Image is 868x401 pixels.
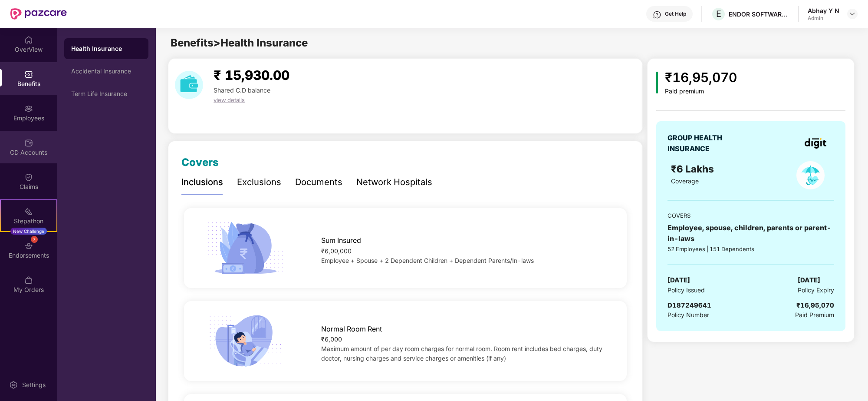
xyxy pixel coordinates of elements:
div: Documents [295,176,342,189]
img: svg+xml;base64,PHN2ZyBpZD0iU2V0dGluZy0yMHgyMCIgeG1sbnM9Imh0dHA6Ly93d3cudzMub3JnLzIwMDAvc3ZnIiB3aW... [9,381,18,389]
span: Maximum amount of per day room charges for normal room. Room rent includes bed charges, duty doct... [321,345,602,362]
span: Coverage [671,177,699,185]
img: svg+xml;base64,PHN2ZyBpZD0iQ0RfQWNjb3VudHMiIGRhdGEtbmFtZT0iQ0QgQWNjb3VudHMiIHhtbG5zPSJodHRwOi8vd3... [24,139,33,147]
div: GROUP HEALTH INSURANCE [667,133,743,154]
div: New Challenge [10,228,47,235]
img: policyIcon [796,161,825,189]
div: Term Life Insurance [71,90,141,97]
span: view details [214,96,245,103]
div: 52 Employees | 151 Dependents [667,245,834,253]
span: D187249641 [667,301,711,309]
img: svg+xml;base64,PHN2ZyB4bWxucz0iaHR0cDovL3d3dy53My5vcmcvMjAwMC9zdmciIHdpZHRoPSIyMSIgaGVpZ2h0PSIyMC... [24,207,33,216]
span: Covers [181,156,219,169]
span: [DATE] [798,275,820,285]
img: icon [656,72,658,93]
span: Employee + Spouse + 2 Dependent Children + Dependent Parents/In-laws [321,257,534,264]
div: Stepathon [1,217,56,225]
span: Benefits > Health Insurance [171,36,308,49]
div: ₹16,95,070 [796,300,834,311]
div: Admin [808,15,839,22]
img: svg+xml;base64,PHN2ZyBpZD0iSG9tZSIgeG1sbnM9Imh0dHA6Ly93d3cudzMub3JnLzIwMDAvc3ZnIiB3aWR0aD0iMjAiIG... [24,36,33,44]
div: Accidental Insurance [71,68,141,75]
div: ENDOR SOFTWARE PRIVATE LIMITED [729,10,789,18]
span: ₹ 15,930.00 [214,67,289,83]
div: Abhay Y N [808,7,839,15]
img: svg+xml;base64,PHN2ZyBpZD0iRW5kb3JzZW1lbnRzIiB4bWxucz0iaHR0cDovL3d3dy53My5vcmcvMjAwMC9zdmciIHdpZH... [24,242,33,250]
img: svg+xml;base64,PHN2ZyBpZD0iRHJvcGRvd24tMzJ4MzIiIHhtbG5zPSJodHRwOi8vd3d3LnczLm9yZy8yMDAwL3N2ZyIgd2... [849,10,856,17]
img: icon [204,219,287,277]
div: Employee, spouse, children, parents or parent-in-laws [667,222,834,244]
span: Normal Room Rent [321,324,382,335]
img: download [175,71,203,99]
div: Network Hospitals [356,176,432,189]
span: Shared C.D balance [214,86,270,94]
span: Policy Expiry [798,285,834,295]
div: COVERS [667,211,834,220]
img: svg+xml;base64,PHN2ZyBpZD0iRW1wbG95ZWVzIiB4bWxucz0iaHR0cDovL3d3dy53My5vcmcvMjAwMC9zdmciIHdpZHRoPS... [24,104,33,113]
div: 7 [31,236,38,243]
span: E [716,9,721,19]
img: icon [204,312,287,370]
span: Policy Issued [667,285,705,295]
span: ₹6 Lakhs [671,163,717,175]
span: [DATE] [667,275,690,285]
div: ₹6,000 [321,335,607,344]
img: svg+xml;base64,PHN2ZyBpZD0iQmVuZWZpdHMiIHhtbG5zPSJodHRwOi8vd3d3LnczLm9yZy8yMDAwL3N2ZyIgd2lkdGg9Ij... [24,70,33,79]
div: Settings [20,381,48,389]
div: Exclusions [237,176,281,189]
img: svg+xml;base64,PHN2ZyBpZD0iSGVscC0zMngzMiIgeG1sbnM9Imh0dHA6Ly93d3cudzMub3JnLzIwMDAvc3ZnIiB3aWR0aD... [653,10,661,19]
div: Get Help [665,10,686,17]
img: New Pazcare Logo [10,8,67,20]
div: ₹6,00,000 [321,246,607,256]
div: Health Insurance [71,44,141,53]
img: svg+xml;base64,PHN2ZyBpZD0iQ2xhaW0iIHhtbG5zPSJodHRwOi8vd3d3LnczLm9yZy8yMDAwL3N2ZyIgd2lkdGg9IjIwIi... [24,173,33,182]
img: svg+xml;base64,PHN2ZyBpZD0iTXlfT3JkZXJzIiBkYXRhLW5hbWU9Ik15IE9yZGVycyIgeG1sbnM9Imh0dHA6Ly93d3cudz... [24,276,33,285]
span: Sum Insured [321,235,361,246]
span: Policy Number [667,311,709,318]
div: Inclusions [181,176,223,189]
img: insurerLogo [805,138,826,149]
div: Paid premium [665,88,737,95]
span: Paid Premium [795,310,834,320]
div: ₹16,95,070 [665,67,737,88]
